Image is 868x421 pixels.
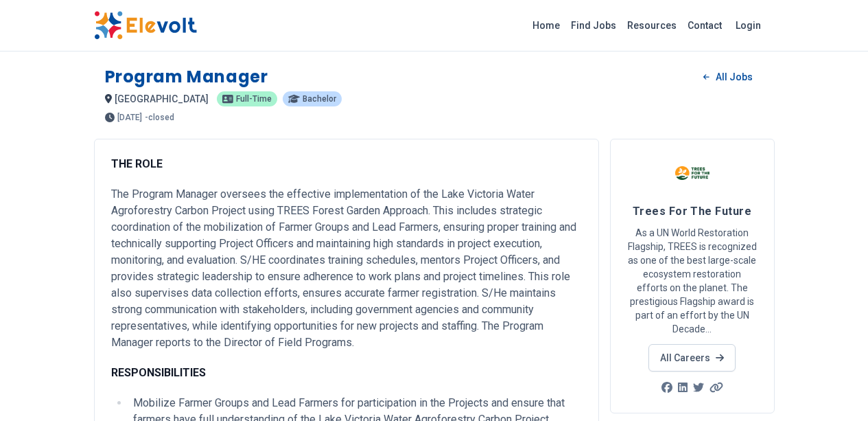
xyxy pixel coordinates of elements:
span: Full-time [236,95,272,103]
p: - closed [145,113,174,122]
span: Trees For The Future [633,205,751,218]
strong: THE ROLE [111,157,163,170]
img: Elevolt [94,11,197,40]
p: As a UN World Restoration Flagship, TREES is recognized as one of the best large-scale ecosystem ... [627,226,758,336]
a: Login [727,12,769,39]
h1: Program Manager [105,66,268,88]
span: [DATE] [117,113,142,122]
span: [GEOGRAPHIC_DATA] [115,93,209,104]
a: All Jobs [692,67,763,87]
a: All Careers [648,344,736,372]
strong: RESPONSIBILITIES [111,366,206,379]
a: Contact [682,14,727,36]
span: Bachelor [303,95,336,103]
a: Home [527,14,565,36]
a: Find Jobs [565,14,622,36]
img: Trees For The Future [675,156,709,190]
p: The Program Manager oversees the effective implementation of the Lake Victoria Water Agroforestry... [111,186,582,351]
a: Resources [622,14,682,36]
